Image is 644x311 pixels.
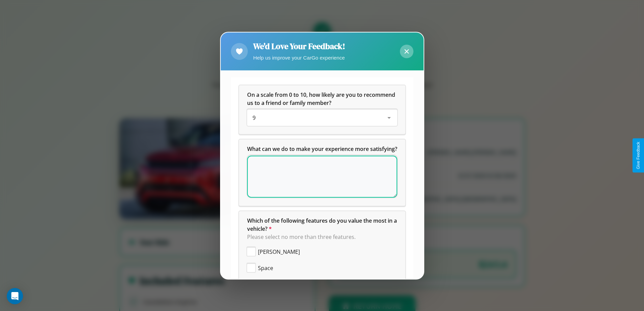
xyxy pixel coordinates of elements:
h5: On a scale from 0 to 10, how likely are you to recommend us to a friend or family member? [247,91,397,107]
h2: We'd Love Your Feedback! [253,41,345,52]
div: On a scale from 0 to 10, how likely are you to recommend us to a friend or family member? [247,110,397,126]
div: Open Intercom Messenger [7,288,23,304]
span: Which of the following features do you value the most in a vehicle? [247,217,398,232]
span: On a scale from 0 to 10, how likely are you to recommend us to a friend or family member? [247,91,397,107]
span: What can we do to make your experience more satisfying? [247,145,397,153]
span: [PERSON_NAME] [258,248,300,256]
span: Please select no more than three features. [247,233,356,241]
p: Help us improve your CarGo experience [253,53,345,62]
div: Give Feedback [636,142,641,169]
div: On a scale from 0 to 10, how likely are you to recommend us to a friend or family member? [239,85,405,134]
span: 9 [253,114,256,121]
span: Space [258,264,273,272]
